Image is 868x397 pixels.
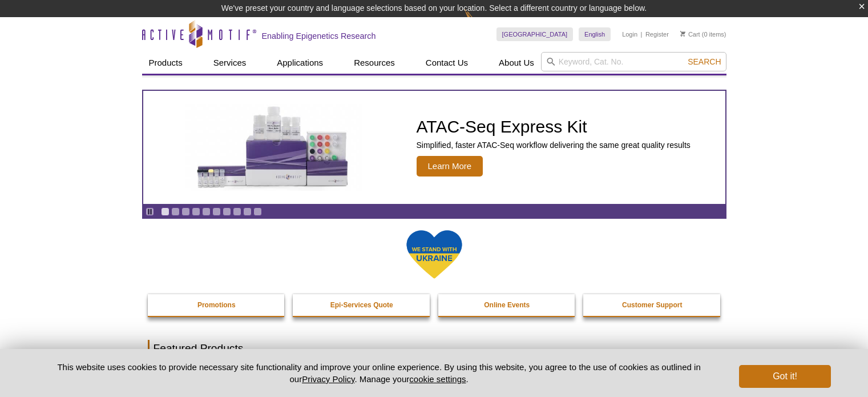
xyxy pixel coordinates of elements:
a: Login [622,30,637,38]
a: Epi-Services Quote [293,294,431,316]
a: Go to slide 1 [161,207,169,216]
li: (0 items) [680,27,726,41]
strong: Online Events [484,301,530,309]
a: Go to slide 6 [212,207,221,216]
a: Go to slide 8 [233,207,241,216]
button: Got it! [739,365,830,388]
strong: Customer Support [622,301,682,309]
img: Change Here [465,9,495,35]
a: Applications [270,52,330,74]
img: Your Cart [680,31,685,37]
a: Customer Support [583,294,721,316]
h2: Featured Products [148,340,721,357]
a: Promotions [148,294,286,316]
a: Go to slide 5 [202,207,211,216]
p: Simplified, faster ATAC-Seq workflow delivering the same great quality results [417,140,691,150]
a: Go to slide 3 [181,207,190,216]
a: Register [645,30,669,38]
a: [GEOGRAPHIC_DATA] [496,27,574,41]
a: Online Events [438,294,576,316]
li: | [641,27,643,41]
a: Go to slide 10 [253,207,262,216]
a: Toggle autoplay [146,207,154,216]
a: Go to slide 7 [223,207,231,216]
button: cookie settings [409,374,466,384]
a: English [579,27,611,41]
a: Go to slide 2 [171,207,180,216]
button: Search [684,57,724,67]
a: Cart [680,30,700,38]
p: This website uses cookies to provide necessary site functionality and improve your online experie... [38,361,721,385]
a: Contact Us [419,52,475,74]
img: ATAC-Seq Express Kit [180,104,368,191]
a: Privacy Policy [302,374,354,384]
h2: ATAC-Seq Express Kit [417,118,691,135]
span: Learn More [417,156,483,177]
a: Go to slide 9 [243,207,252,216]
h2: Enabling Epigenetics Research [262,31,376,41]
span: Search [688,57,721,66]
img: We Stand With Ukraine [406,229,463,280]
a: Services [207,52,253,74]
a: Resources [347,52,402,74]
a: Go to slide 4 [192,207,200,216]
a: About Us [492,52,541,74]
strong: Epi-Services Quote [330,301,393,309]
a: Products [142,52,189,74]
a: ATAC-Seq Express Kit ATAC-Seq Express Kit Simplified, faster ATAC-Seq workflow delivering the sam... [143,91,725,204]
article: ATAC-Seq Express Kit [143,91,725,204]
input: Keyword, Cat. No. [541,52,726,71]
strong: Promotions [197,301,236,309]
